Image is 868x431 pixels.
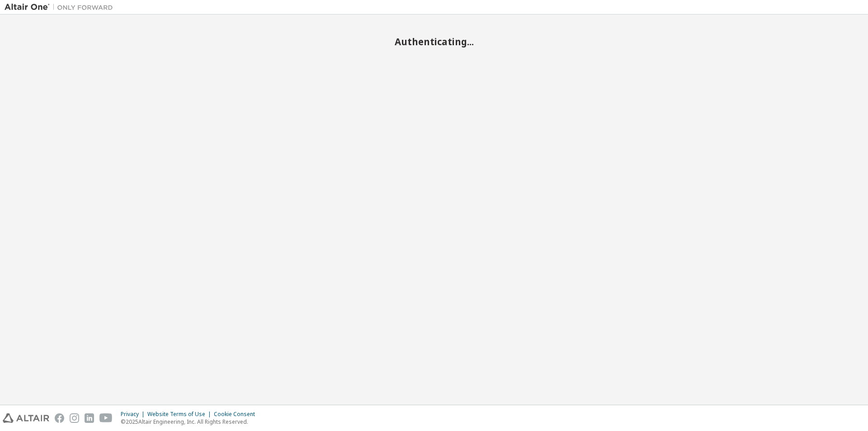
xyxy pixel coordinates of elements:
[85,413,94,423] img: linkedin.svg
[121,418,260,426] p: © 2025 Altair Engineering, Inc. All Rights Reserved.
[55,413,64,423] img: facebook.svg
[5,36,863,47] h2: Authenticating...
[99,413,113,423] img: youtube.svg
[147,411,214,418] div: Website Terms of Use
[70,413,79,423] img: instagram.svg
[3,413,49,423] img: altair_logo.svg
[121,411,147,418] div: Privacy
[214,411,260,418] div: Cookie Consent
[5,3,118,12] img: Altair One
